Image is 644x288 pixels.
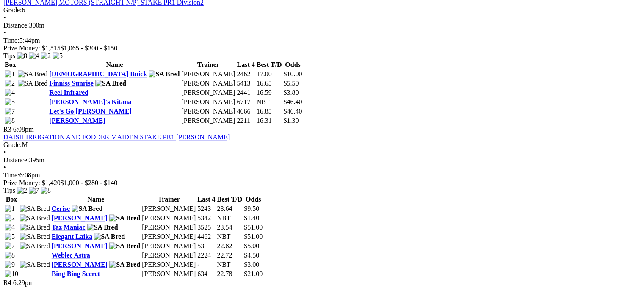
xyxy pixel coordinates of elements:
img: 2 [17,187,27,194]
span: $1.40 [244,214,259,222]
img: 8 [5,252,15,259]
span: $21.00 [244,270,263,277]
div: Prize Money: $1,420 [3,179,641,187]
td: 2441 [237,89,255,97]
td: [PERSON_NAME] [141,251,196,260]
img: SA Bred [109,242,140,250]
td: 23.54 [217,223,243,232]
td: 22.72 [217,251,243,260]
td: 6717 [237,98,255,106]
span: $9.50 [244,205,259,212]
span: Distance: [3,22,29,29]
img: 4 [5,224,15,231]
a: [PERSON_NAME] [52,242,108,249]
td: 17.00 [256,70,282,78]
td: [PERSON_NAME] [141,233,196,241]
img: 4 [5,89,15,97]
td: [PERSON_NAME] [141,214,196,222]
td: 5413 [237,79,255,88]
th: Name [49,61,180,69]
img: 2 [41,52,51,60]
span: Time: [3,37,19,44]
td: [PERSON_NAME] [181,70,235,78]
td: [PERSON_NAME] [141,242,196,250]
img: SA Bred [20,233,50,241]
a: Weblec Astra [52,252,90,259]
span: $5.00 [244,242,259,249]
span: • [3,149,6,156]
span: Grade: [3,6,22,14]
span: $10.00 [283,70,302,78]
img: 9 [5,261,15,269]
td: NBT [217,260,243,269]
img: SA Bred [20,205,50,213]
td: [PERSON_NAME] [181,98,235,106]
img: 10 [5,270,18,278]
td: NBT [217,233,243,241]
img: 7 [29,187,39,194]
div: 395m [3,156,641,164]
span: • [3,14,6,21]
span: • [3,29,6,36]
td: 53 [197,242,216,250]
td: 4666 [237,107,255,116]
img: SA Bred [18,80,48,87]
a: [PERSON_NAME] [49,117,105,124]
img: SA Bred [149,70,180,78]
td: [PERSON_NAME] [141,260,196,269]
span: Tips [3,187,15,194]
a: Taz Maniac [52,224,86,231]
img: 2 [5,214,15,222]
a: Reel Infrared [49,89,88,96]
a: Finniss Sunrise [49,80,93,87]
td: 3525 [197,223,216,232]
span: Box [5,61,16,68]
span: Grade: [3,141,22,148]
td: 4462 [197,233,216,241]
td: [PERSON_NAME] [181,79,235,88]
a: Elegant Laika [52,233,92,240]
span: $3.00 [244,261,259,268]
td: [PERSON_NAME] [181,107,235,116]
span: $1,000 - $280 - $140 [61,179,118,186]
div: M [3,141,641,149]
td: 5342 [197,214,216,222]
span: $51.00 [244,233,263,240]
img: SA Bred [18,70,48,78]
td: 5243 [197,205,216,213]
span: R4 [3,279,11,286]
span: R3 [3,126,11,133]
span: 6:08pm [13,126,34,133]
span: $51.00 [244,224,263,231]
td: 2462 [237,70,255,78]
img: SA Bred [72,205,102,213]
a: [DEMOGRAPHIC_DATA] Buick [49,70,147,78]
th: Last 4 [197,195,216,204]
img: 1 [5,70,15,78]
div: 6:08pm [3,172,641,179]
img: SA Bred [20,214,50,222]
img: SA Bred [20,261,50,269]
a: DAISH IRRIGATION AND FODDER MAIDEN STAKE PR1 [PERSON_NAME] [3,133,230,141]
span: Box [6,196,17,203]
th: Odds [243,195,263,204]
img: SA Bred [87,224,118,231]
td: [PERSON_NAME] [141,270,196,278]
th: Odds [283,61,302,69]
th: Last 4 [237,61,255,69]
img: SA Bred [20,242,50,250]
td: NBT [256,98,282,106]
img: 2 [5,80,15,87]
td: [PERSON_NAME] [141,205,196,213]
td: 22.82 [217,242,243,250]
a: Cerise [52,205,70,212]
span: 6:29pm [13,279,34,286]
td: 2211 [237,116,255,125]
span: • [3,164,6,171]
span: $3.80 [283,89,299,96]
td: 16.65 [256,79,282,88]
td: [PERSON_NAME] [181,116,235,125]
div: 5:44pm [3,37,641,44]
th: Best T/D [217,195,243,204]
td: 23.64 [217,205,243,213]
